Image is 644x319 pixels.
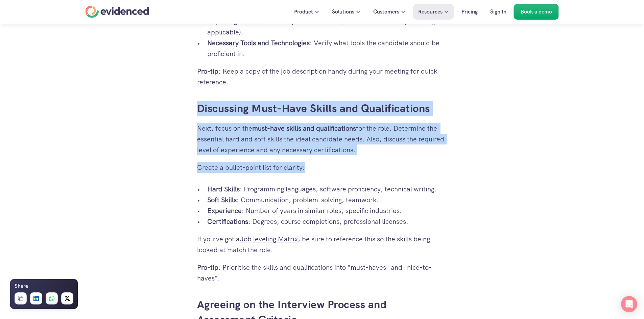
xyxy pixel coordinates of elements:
[197,101,430,115] a: Discussing Must-Have Skills and Qualifications
[197,162,447,173] p: Create a bullet-point list for clarity:
[207,205,447,216] p: : Number of years in similar roles, specific industries.
[240,235,298,243] a: Job leveling Matrix
[86,6,149,18] a: Home
[207,194,447,205] p: : Communication, problem-solving, teamwork.
[294,7,313,16] p: Product
[197,262,447,284] p: : Prioritise the skills and qualifications into "must-haves" and "nice-to-haves".
[207,184,447,194] p: : Programming languages, software proficiency, technical writing.
[207,206,242,215] strong: Experience
[197,263,218,272] strong: Pro-tip
[197,66,447,87] p: : Keep a copy of the job description handy during your meeting for quick reference.
[197,234,447,255] p: If you’ve got a , be sure to reference this so the skills being looked at match the role.
[15,282,28,291] h6: Share
[461,7,478,16] p: Pricing
[418,7,443,16] p: Resources
[521,7,552,16] p: Book a demo
[207,195,237,204] strong: Soft Skills
[485,4,511,20] a: Sign In
[207,217,248,226] strong: Certifications
[621,296,637,312] div: Open Intercom Messenger
[490,7,506,16] p: Sign In
[207,185,240,193] strong: Hard Skills
[373,7,399,16] p: Customers
[207,216,447,227] p: : Degrees, course completions, professional licenses.
[197,67,218,76] strong: Pro-tip
[197,123,447,155] p: Next, focus on the for the role. Determine the essential hard and soft skills the ideal candidate...
[252,124,356,133] strong: must-have skills and qualifications
[514,4,559,20] a: Book a demo
[456,4,483,20] a: Pricing
[332,7,354,16] p: Solutions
